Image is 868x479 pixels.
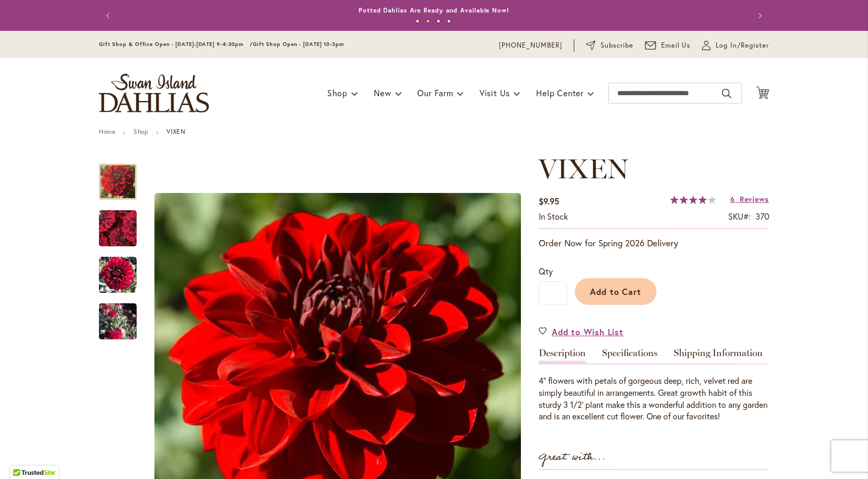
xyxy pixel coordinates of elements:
a: Shipping Information [674,348,763,363]
span: New [374,87,391,98]
span: VIXEN [539,152,628,185]
span: Log In/Register [716,40,769,51]
div: VIXEN [99,293,137,339]
p: Order Now for Spring 2026 Delivery [539,237,769,249]
span: Visit Us [480,87,510,98]
span: Help Center [536,87,584,98]
button: 1 of 4 [416,19,419,23]
strong: Great with... [539,449,606,466]
img: VIXEN [99,287,137,356]
img: VIXEN [99,256,137,294]
span: Email Us [661,40,691,51]
button: 2 of 4 [426,19,430,23]
a: Subscribe [586,40,633,51]
a: Log In/Register [702,40,769,51]
span: Add to Wish List [552,326,624,338]
a: Shop [133,128,148,135]
span: 6 [730,194,735,204]
a: Description [539,348,586,363]
div: VIXEN [99,153,147,200]
strong: SKU [728,211,751,222]
div: VIXEN [99,246,147,293]
span: Our Farm [417,87,453,98]
span: Subscribe [600,40,633,51]
div: VIXEN [99,200,147,246]
a: Potted Dahlias Are Ready and Available Now! [359,6,509,14]
span: In stock [539,211,568,222]
span: Qty [539,266,553,277]
a: store logo [99,74,209,112]
button: 3 of 4 [437,19,440,23]
a: [PHONE_NUMBER] [499,40,562,51]
a: Home [99,128,115,135]
button: Previous [99,5,120,26]
span: Gift Shop & Office Open - [DATE]-[DATE] 9-4:30pm / [99,41,253,48]
button: Next [748,5,769,26]
button: 4 of 4 [447,19,451,23]
strong: VIXEN [166,128,185,135]
div: 82% [670,196,716,204]
div: Detailed Product Info [539,348,769,423]
div: 4" flowers with petals of gorgeous deep, rich, velvet red are simply beautiful in arrangements. G... [539,375,769,423]
a: Email Us [645,40,691,51]
span: Shop [327,87,348,98]
a: 6 Reviews [730,194,769,204]
button: Add to Cart [575,278,656,305]
span: Add to Cart [590,286,642,297]
span: Reviews [740,194,769,204]
a: Add to Wish List [539,326,624,338]
iframe: Launch Accessibility Center [8,442,37,471]
div: Availability [539,211,568,223]
img: VIXEN [81,192,155,265]
div: 370 [755,211,769,223]
span: Gift Shop Open - [DATE] 10-3pm [253,41,344,48]
a: Specifications [602,348,658,363]
span: $9.95 [539,196,559,207]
